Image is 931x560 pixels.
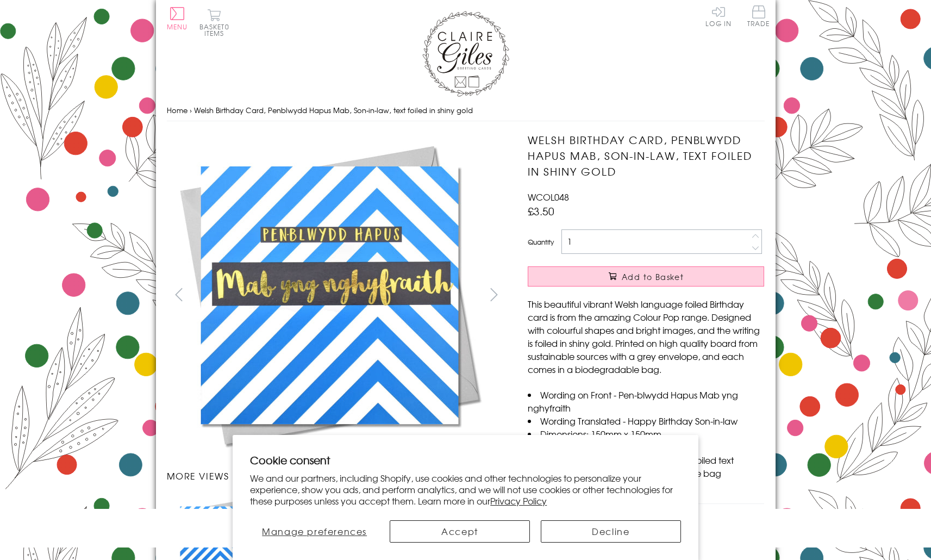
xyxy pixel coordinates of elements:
a: Home [167,105,188,115]
li: Wording Translated - Happy Birthday Son-in-law [528,414,764,427]
p: This beautiful vibrant Welsh language foiled Birthday card is from the amazing Colour Pop range. ... [528,297,764,376]
button: Add to Basket [528,266,764,287]
label: Quantity [528,237,554,247]
span: 0 items [204,22,229,38]
button: Decline [541,520,681,543]
img: Welsh Birthday Card, Penblwydd Hapus Mab, Son-in-law, text foiled in shiny gold [166,132,492,458]
span: Manage preferences [262,525,367,538]
li: Dimensions: 150mm x 150mm [528,427,764,440]
button: Manage preferences [250,520,379,543]
button: Menu [167,7,188,30]
button: prev [167,282,191,307]
img: Welsh Birthday Card, Penblwydd Hapus Mab, Son-in-law, text foiled in shiny gold [506,132,832,458]
span: WCOL048 [528,190,569,203]
a: Trade [747,5,770,29]
button: next [482,282,506,307]
button: Accept [390,520,530,543]
img: Claire Giles Greetings Cards [422,11,509,97]
a: Privacy Policy [490,494,547,507]
h3: More views [167,469,507,482]
nav: breadcrumbs [167,99,765,122]
p: We and our partners, including Shopify, use cookies and other technologies to personalize your ex... [250,472,681,506]
span: › [190,105,192,115]
a: Log In [705,5,732,27]
span: £3.50 [528,203,554,219]
span: Menu [167,22,188,32]
span: Welsh Birthday Card, Penblwydd Hapus Mab, Son-in-law, text foiled in shiny gold [194,105,473,115]
li: Wording on Front - Pen-blwydd Hapus Mab yng nghyfraith [528,388,764,414]
h1: Welsh Birthday Card, Penblwydd Hapus Mab, Son-in-law, text foiled in shiny gold [528,132,764,179]
span: Add to Basket [622,271,684,282]
span: Trade [747,5,770,27]
h2: Cookie consent [250,452,681,468]
button: Basket0 items [199,9,229,36]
